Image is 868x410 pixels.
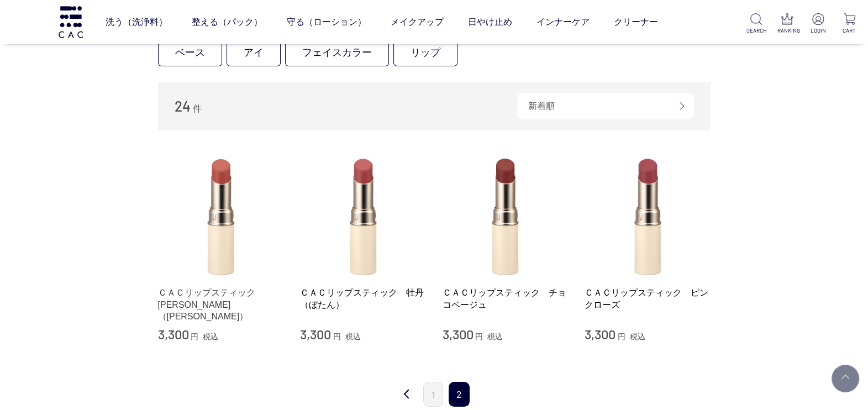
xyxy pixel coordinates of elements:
a: ＣＡＣリップスティック 牡丹（ぼたん） [300,287,426,311]
span: 24 [175,97,191,114]
span: 税込 [345,332,361,341]
a: 日やけ止め [468,7,512,38]
span: 税込 [487,332,503,341]
img: ＣＡＣリップスティック ピンクローズ [585,153,711,278]
a: ＣＡＣリップスティック ピンクローズ [585,287,711,311]
p: LOGIN [808,27,828,35]
p: RANKING [777,27,797,35]
span: 3,300 [585,326,616,342]
div: 新着順 [517,93,694,119]
p: CART [839,27,859,35]
span: 円 [618,332,625,341]
span: 件 [193,104,202,113]
span: 3,300 [300,326,331,342]
a: ＣＡＣリップスティック [PERSON_NAME]（[PERSON_NAME]） [158,287,284,322]
a: ＣＡＣリップスティック チョコベージュ [443,287,569,311]
img: ＣＡＣリップスティック チョコベージュ [443,153,569,278]
span: 円 [333,332,341,341]
a: 整える（パック） [192,7,262,38]
a: 洗う（洗浄料） [106,7,167,38]
a: SEARCH [746,13,766,35]
span: 円 [191,332,198,341]
img: ＣＡＣリップスティック 茜（あかね） [158,153,284,278]
img: logo [57,6,85,38]
a: インナーケア [536,7,590,38]
span: 円 [475,332,483,341]
span: 税込 [203,332,218,341]
span: 3,300 [158,326,189,342]
a: CART [839,13,859,35]
a: メイクアップ [391,7,444,38]
a: 守る（ローション） [287,7,366,38]
a: LOGIN [808,13,828,35]
p: SEARCH [746,27,766,35]
img: ＣＡＣリップスティック 牡丹（ぼたん） [300,153,426,278]
a: RANKING [777,13,797,35]
a: クリーナー [614,7,658,38]
a: 前 [396,382,418,408]
span: 2 [449,382,470,407]
span: 税込 [630,332,645,341]
span: 3,300 [443,326,474,342]
a: 1 [423,382,443,407]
